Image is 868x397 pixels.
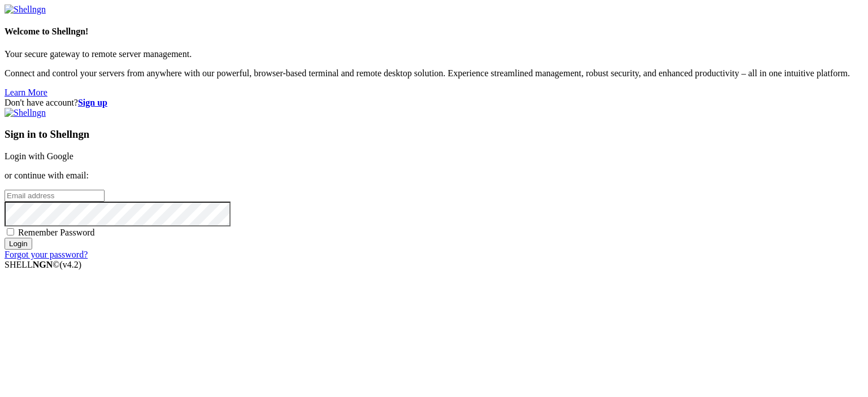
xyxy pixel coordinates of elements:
div: Don't have account? [5,98,863,108]
img: Shellngn [5,5,46,15]
a: Forgot your password? [5,250,88,259]
input: Email address [5,190,105,202]
a: Sign up [78,98,107,107]
img: Shellngn [5,108,46,118]
h4: Welcome to Shellngn! [5,27,863,37]
p: Your secure gateway to remote server management. [5,49,863,59]
p: or continue with email: [5,171,863,181]
input: Login [5,238,32,250]
h3: Sign in to Shellngn [5,128,863,141]
a: Login with Google [5,151,73,161]
b: NGN [33,260,53,269]
span: Remember Password [18,228,95,237]
span: 4.2.0 [60,260,82,269]
p: Connect and control your servers from anywhere with our powerful, browser-based terminal and remo... [5,68,863,78]
input: Remember Password [7,228,14,235]
a: Learn More [5,88,47,97]
span: SHELL © [5,260,81,269]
